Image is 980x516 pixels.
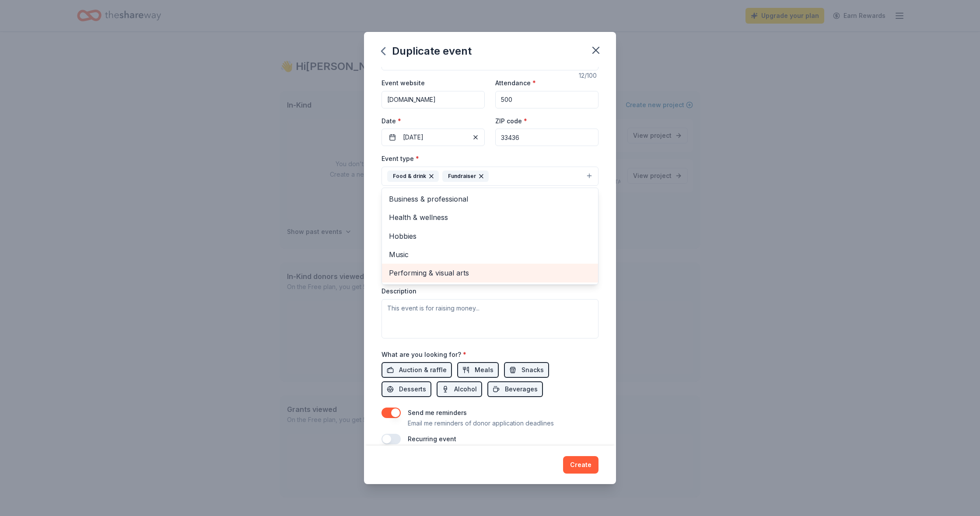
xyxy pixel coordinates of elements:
span: Hobbies [389,230,591,242]
span: Business & professional [389,193,591,205]
div: Food & drink [387,171,439,182]
span: Health & wellness [389,212,591,223]
button: Food & drinkFundraiser [381,167,598,186]
div: Food & drinkFundraiser [381,188,598,285]
span: Music [389,249,591,260]
div: Fundraiser [442,171,489,182]
span: Performing & visual arts [389,267,591,279]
